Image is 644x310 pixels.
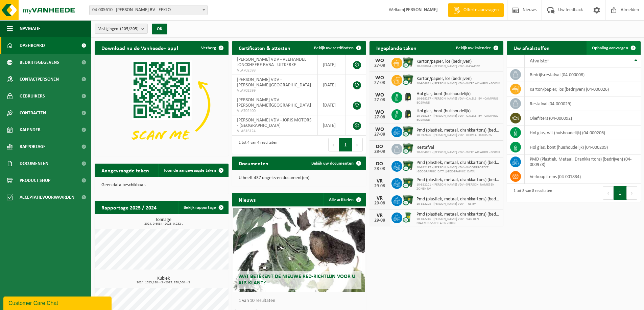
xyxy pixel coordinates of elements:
[90,5,207,15] span: 04-005610 - ELIAS VANDEVOORDE BV - EEKLO
[232,193,262,206] h2: Nieuws
[587,41,640,55] a: Ophaling aanvragen
[95,24,148,34] button: Vestigingen(205/205)
[416,202,500,206] span: 10-812205 - [PERSON_NAME] VDV - TNS BV
[402,108,414,120] img: CR-HR-1C-1000-PES-01
[237,88,312,93] span: VLA702399
[20,155,48,172] span: Documenten
[373,144,386,149] div: DO
[318,115,346,136] td: [DATE]
[402,91,414,103] img: CR-HR-1C-1000-PES-01
[309,41,365,55] a: Bekijk uw certificaten
[237,118,311,128] span: [PERSON_NAME] VDV - JORIS MOTORS - [GEOGRAPHIC_DATA]
[373,98,386,103] div: 27-08
[416,64,480,68] span: 10-928024 - [PERSON_NAME] VDV - GASAP BV
[352,138,363,151] button: Next
[416,166,500,174] span: 10-812197 - [PERSON_NAME] VDV - WOODPROTECT [GEOGRAPHIC_DATA] [GEOGRAPHIC_DATA]
[201,46,216,50] span: Verberg
[237,97,311,108] span: [PERSON_NAME] VDV - [PERSON_NAME][GEOGRAPHIC_DATA]
[20,138,46,155] span: Rapportage
[416,212,500,217] span: Pmd (plastiek, metaal, drankkartons) (bedrijven)
[20,189,74,206] span: Acceptatievoorwaarden
[324,193,365,206] a: Alle artikelen
[373,167,386,171] div: 28-08
[238,274,355,286] span: Wat betekent de nieuwe RED-richtlijn voor u als klant?
[510,186,552,200] div: 1 tot 8 van 8 resultaten
[373,184,386,189] div: 29-08
[402,57,414,68] img: WB-1100-CU
[416,59,480,64] span: Karton/papier, los (bedrijven)
[416,114,500,122] span: 10-988257 - [PERSON_NAME] VDV - C.A.D.S. BV - CAMPING BOSRAND
[95,201,163,214] h2: Rapportage 2025 / 2024
[20,54,59,71] span: Bedrijfsgegevens
[233,208,364,292] a: Wat betekent de nieuwe RED-richtlijn voor u als klant?
[158,164,228,177] a: Toon de aangevraagde taken
[525,154,641,169] td: PMD (Plastiek, Metaal, Drankkartons) (bedrijven) (04-000978)
[373,115,386,120] div: 27-08
[451,41,503,55] a: Bekijk uw kalender
[530,58,549,64] span: Afvalstof
[98,24,139,34] span: Vestigingen
[402,177,414,189] img: WB-1100-CU
[416,183,500,191] span: 10-812201 - [PERSON_NAME] VDV - [PERSON_NAME] EN ZONEN NV
[20,37,45,54] span: Dashboard
[402,194,414,206] img: WB-1100-CU
[416,177,500,183] span: Pmd (plastiek, metaal, drankkartons) (bedrijven)
[164,168,216,173] span: Toon de aangevraagde taken
[369,41,423,54] h2: Ingeplande taken
[237,57,306,67] span: [PERSON_NAME] VDV - VEEHANDEL JONCKHEERE BVBA - UITKERKE
[373,161,386,167] div: DO
[311,161,354,166] span: Bekijk uw documenten
[373,132,386,137] div: 27-08
[627,186,637,200] button: Next
[373,75,386,81] div: WO
[306,157,365,170] a: Bekijk uw documenten
[95,55,229,155] img: Download de VHEPlus App
[95,164,156,177] h2: Aangevraagde taken
[373,92,386,98] div: WO
[402,212,414,223] img: WB-0240-CU
[98,218,229,226] h3: Tonnage
[152,24,167,34] button: OK
[416,109,500,114] span: Hol glas, bont (huishoudelijk)
[98,281,229,284] span: 2024: 1025,180 m3 - 2025: 850,360 m3
[525,140,641,154] td: hol glas, bont (huishoudelijk) (04-000209)
[373,149,386,154] div: 28-08
[416,217,500,225] span: 10-812216 - [PERSON_NAME] VDV - VAN DEN BRAEMBUSSCHE A EN ZOON
[525,67,641,82] td: bedrijfsrestafval (04-000008)
[20,88,45,105] span: Gebruikers
[89,5,208,15] span: 04-005610 - ELIAS VANDEVOORDE BV - EEKLO
[373,110,386,115] div: WO
[373,58,386,63] div: WO
[98,276,229,284] h3: Kubiek
[416,91,500,97] span: Hol glas, bont (huishoudelijk)
[98,222,229,226] span: 2024: 0,608 t - 2025: 0,232 t
[196,41,228,55] button: Verberg
[416,150,500,154] span: 10-964881 - [PERSON_NAME] VDV - WERF ACLAGRO - GOOIK
[239,176,359,180] p: U heeft 437 ongelezen document(en).
[339,138,352,151] button: 1
[525,82,641,96] td: karton/papier, los (bedrijven) (04-000026)
[373,81,386,85] div: 27-08
[507,41,556,54] h2: Uw afvalstoffen
[416,133,500,137] span: 10-912626 - [PERSON_NAME] VDV - DERMA TRUCKS NV
[373,127,386,132] div: WO
[592,46,628,50] span: Ophaling aanvragen
[416,97,500,105] span: 10-988257 - [PERSON_NAME] VDV - C.A.D.S. BV - CAMPING BOSRAND
[328,138,339,151] button: Previous
[404,7,438,12] strong: [PERSON_NAME]
[373,218,386,223] div: 29-08
[525,96,641,111] td: restafval (04-000029)
[232,157,275,170] h2: Documenten
[525,169,641,184] td: verkoop items (04-001834)
[3,295,113,310] iframe: chat widget
[603,186,614,200] button: Previous
[402,143,414,154] img: WB-1100-CU
[318,75,346,95] td: [DATE]
[416,128,500,133] span: Pmd (plastiek, metaal, drankkartons) (bedrijven)
[239,299,362,303] p: 1 van 10 resultaten
[525,125,641,140] td: hol glas, wit (huishoudelijk) (04-000206)
[416,197,500,202] span: Pmd (plastiek, metaal, drankkartons) (bedrijven)
[237,129,312,134] span: VLA616124
[314,46,354,50] span: Bekijk uw certificaten
[373,63,386,68] div: 27-08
